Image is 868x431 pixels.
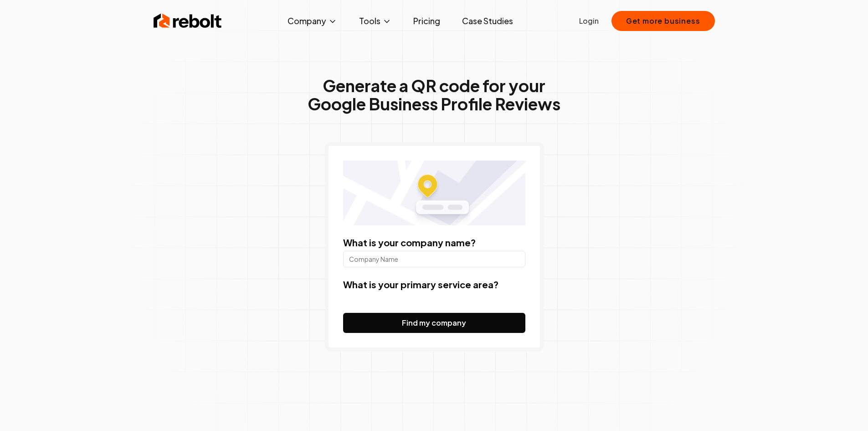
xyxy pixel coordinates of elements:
[352,12,399,30] button: Tools
[579,16,599,26] a: Login
[611,11,715,31] button: Get more business
[343,251,525,267] input: Company Name
[343,279,498,290] label: What is your primary service area?
[406,12,447,30] a: Pricing
[154,12,222,30] img: Rebolt Logo
[455,12,520,30] a: Case Studies
[280,12,344,30] button: Company
[343,161,525,225] img: Location map
[308,77,560,113] h1: Generate a QR code for your Google Business Profile Reviews
[343,313,525,333] button: Find my company
[343,237,476,248] label: What is your company name?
